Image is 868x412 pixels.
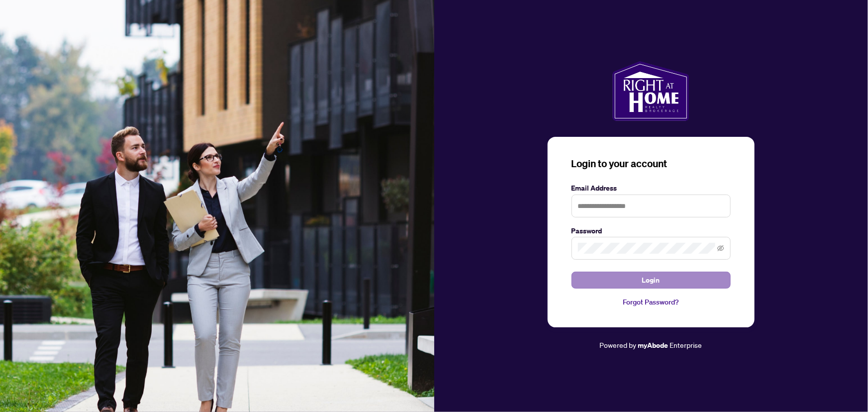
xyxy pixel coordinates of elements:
[638,340,669,351] a: myAbode
[717,245,724,252] span: eye-invisible
[572,272,731,289] button: Login
[572,183,731,194] label: Email Address
[572,225,731,236] label: Password
[600,340,637,349] span: Powered by
[572,157,731,171] h3: Login to your account
[572,297,731,308] a: Forgot Password?
[642,272,660,288] span: Login
[612,61,689,121] img: ma-logo
[670,340,702,349] span: Enterprise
